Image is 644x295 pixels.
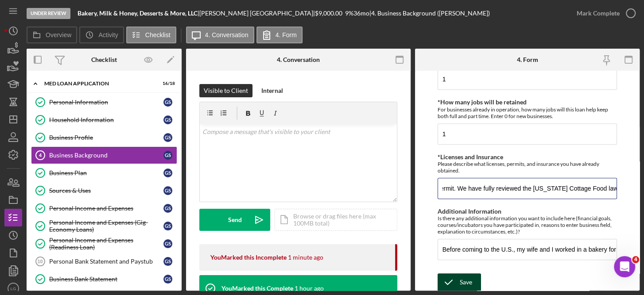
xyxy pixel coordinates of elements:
[79,27,124,43] button: Activity
[98,31,118,38] label: Activity
[568,4,640,22] button: Mark Complete
[205,31,248,38] label: 4. Conversation
[315,10,345,17] div: $9,000.00
[228,209,242,231] div: Send
[11,286,16,291] text: LG
[31,164,177,182] a: Business PlanGS
[37,259,43,264] tspan: 10
[221,285,293,292] div: You Marked this Complete
[44,81,153,86] div: MED Loan Application
[31,182,177,199] a: Sources & UsesGS
[438,98,527,106] label: *How many jobs will be retained
[369,10,490,17] div: | 4. Business Background ([PERSON_NAME])
[49,169,163,176] div: Business Plan
[78,9,198,17] b: Bakery, Milk & Honey, Desserts & More, LLC
[49,152,163,159] div: Business Background
[199,209,270,231] button: Send
[31,235,177,253] a: Personal Income and Expenses (Readiness Loan)GS
[295,285,324,292] time: 2025-08-24 21:26
[163,186,172,195] div: G S
[261,84,283,97] div: Internal
[163,222,172,230] div: G S
[614,256,635,277] iframe: Intercom live chat
[49,116,163,123] div: Household Information
[163,275,172,284] div: G S
[345,10,353,17] div: 9 %
[257,84,287,97] button: Internal
[39,153,42,158] tspan: 4
[438,273,481,291] button: Save
[49,134,163,141] div: Business Profile
[159,81,175,86] div: 16 / 18
[163,257,172,266] div: G S
[438,207,501,215] label: Additional Information
[78,10,199,17] div: |
[49,205,163,212] div: Personal Income and Expenses
[353,10,369,17] div: 36 mo
[186,27,254,43] button: 4. Conversation
[275,31,297,38] label: 4. Form
[204,84,248,97] div: Visible to Client
[460,273,472,291] div: Save
[163,169,172,177] div: G S
[49,219,163,233] div: Personal Income and Expenses (Gig-Economy Loans)
[49,187,163,194] div: Sources & Uses
[31,217,177,235] a: Personal Income and Expenses (Gig-Economy Loans)GS
[163,204,172,213] div: G S
[46,31,71,38] label: Overview
[27,8,70,19] div: Under Review
[438,161,617,174] div: Please describe what licenses, permits, and insurance you have already obtained.
[49,276,163,283] div: Business Bank Statement
[31,129,177,146] a: Business ProfileGS
[438,106,617,119] div: For businesses already in operation, how many jobs will this loan help keep both full and part ti...
[31,93,177,111] a: Personal InformationGS
[31,146,177,164] a: 4Business BackgroundGS
[163,133,172,142] div: G S
[163,115,172,124] div: G S
[632,256,639,263] span: 4
[49,237,163,251] div: Personal Income and Expenses (Readiness Loan)
[31,270,177,288] a: Business Bank StatementGS
[199,10,315,17] div: [PERSON_NAME] [GEOGRAPHIC_DATA] |
[163,98,172,107] div: G S
[210,254,287,261] div: You Marked this Incomplete
[163,151,172,160] div: G S
[31,111,177,129] a: Household InformationGS
[31,199,177,217] a: Personal Income and ExpensesGS
[577,4,620,22] div: Mark Complete
[163,239,172,248] div: G S
[256,27,303,43] button: 4. Form
[199,84,252,97] button: Visible to Client
[438,215,617,235] div: Is there any additional information you want to include here (financial goals, courses/incubators...
[517,56,538,63] div: 4. Form
[277,56,320,63] div: 4. Conversation
[49,99,163,106] div: Personal Information
[49,258,163,265] div: Personal Bank Statement and Paystub
[438,153,503,161] label: *Licenses and Insurance
[126,27,176,43] button: Checklist
[145,31,171,38] label: Checklist
[31,253,177,270] a: 10Personal Bank Statement and PaystubGS
[288,254,323,261] time: 2025-08-24 22:51
[27,27,77,43] button: Overview
[91,56,117,63] div: Checklist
